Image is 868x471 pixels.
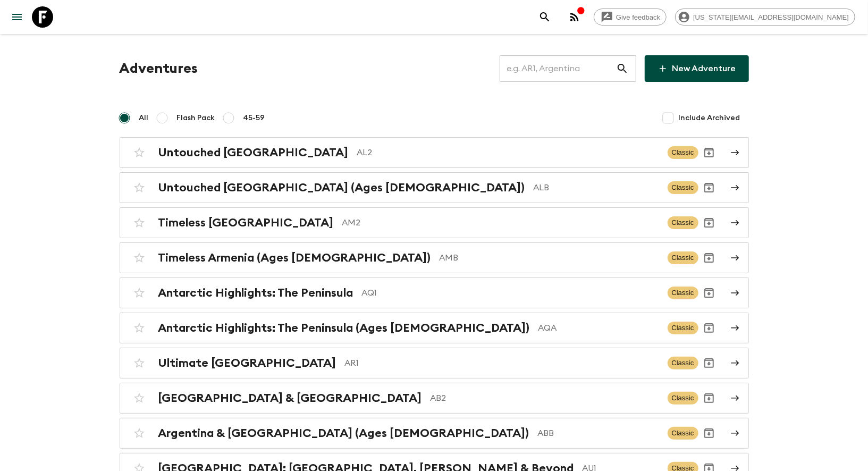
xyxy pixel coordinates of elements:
span: 45-59 [243,113,265,123]
button: menu [6,6,28,28]
h2: Timeless [GEOGRAPHIC_DATA] [158,216,334,230]
span: Classic [668,392,698,405]
p: AMB [440,251,659,264]
a: [GEOGRAPHIC_DATA] & [GEOGRAPHIC_DATA]AB2ClassicArchive [120,383,749,414]
p: AL2 [357,146,659,159]
p: ALB [534,181,659,194]
a: Argentina & [GEOGRAPHIC_DATA] (Ages [DEMOGRAPHIC_DATA])ABBClassicArchive [120,418,749,449]
a: Give feedback [594,9,667,26]
a: Antarctic Highlights: The PeninsulaAQ1ClassicArchive [120,277,749,308]
a: New Adventure [645,55,749,82]
p: AR1 [345,357,659,369]
input: e.g. AR1, Argentina [500,54,616,83]
h2: Untouched [GEOGRAPHIC_DATA] (Ages [DEMOGRAPHIC_DATA]) [158,181,525,195]
button: Archive [698,388,720,409]
button: Archive [698,317,720,339]
span: Classic [668,357,698,369]
h2: Argentina & [GEOGRAPHIC_DATA] (Ages [DEMOGRAPHIC_DATA]) [158,426,529,440]
a: Antarctic Highlights: The Peninsula (Ages [DEMOGRAPHIC_DATA])AQAClassicArchive [120,313,749,343]
span: Flash Pack [177,113,215,123]
p: AQA [538,322,659,334]
a: Timeless [GEOGRAPHIC_DATA]AM2ClassicArchive [120,207,749,238]
h1: Adventures [120,58,198,79]
p: AM2 [342,216,659,229]
a: Ultimate [GEOGRAPHIC_DATA]AR1ClassicArchive [120,348,749,379]
span: [US_STATE][EMAIL_ADDRESS][DOMAIN_NAME] [687,13,855,21]
span: Classic [668,322,698,334]
h2: Timeless Armenia (Ages [DEMOGRAPHIC_DATA]) [158,251,431,265]
div: [US_STATE][EMAIL_ADDRESS][DOMAIN_NAME] [675,9,855,26]
span: Include Archived [679,113,740,123]
h2: Antarctic Highlights: The Peninsula (Ages [DEMOGRAPHIC_DATA]) [158,321,530,335]
span: Classic [668,181,698,194]
span: Give feedback [610,13,666,21]
button: Archive [698,282,720,304]
span: Classic [668,251,698,264]
span: Classic [668,146,698,159]
span: Classic [668,427,698,440]
p: AB2 [431,392,659,405]
h2: [GEOGRAPHIC_DATA] & [GEOGRAPHIC_DATA] [158,391,422,405]
button: Archive [698,352,720,374]
p: AQ1 [362,287,659,299]
a: Untouched [GEOGRAPHIC_DATA] (Ages [DEMOGRAPHIC_DATA])ALBClassicArchive [120,172,749,203]
button: search adventures [534,6,555,28]
span: Classic [668,287,698,299]
span: All [139,113,149,123]
p: ABB [538,427,659,440]
h2: Untouched [GEOGRAPHIC_DATA] [158,146,349,159]
button: Archive [698,247,720,268]
a: Untouched [GEOGRAPHIC_DATA]AL2ClassicArchive [120,137,749,168]
h2: Ultimate [GEOGRAPHIC_DATA] [158,356,336,370]
a: Timeless Armenia (Ages [DEMOGRAPHIC_DATA])AMBClassicArchive [120,242,749,273]
button: Archive [698,177,720,198]
button: Archive [698,212,720,233]
button: Archive [698,423,720,444]
span: Classic [668,216,698,229]
h2: Antarctic Highlights: The Peninsula [158,286,353,300]
button: Archive [698,142,720,163]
